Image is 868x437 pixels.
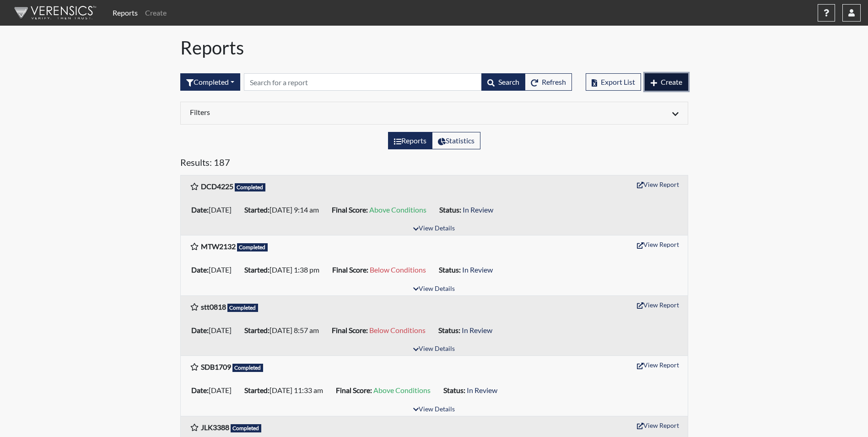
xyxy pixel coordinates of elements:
[188,323,241,338] li: [DATE]
[332,326,368,334] b: Final Score:
[235,183,266,191] span: Completed
[191,326,209,334] b: Date:
[244,73,482,91] input: Search by Registration ID, Interview Number, or Investigation Name.
[190,108,427,116] h6: Filters
[463,205,493,214] span: In Review
[409,283,459,295] button: View Details
[237,243,268,251] span: Completed
[336,386,372,394] b: Final Score:
[191,205,209,214] b: Date:
[244,326,270,334] b: Started:
[244,205,270,214] b: Started:
[633,358,683,372] button: View Report
[188,383,241,398] li: [DATE]
[462,326,492,334] span: In Review
[244,265,270,274] b: Started:
[498,77,519,86] span: Search
[645,73,688,91] button: Create
[241,202,328,217] li: [DATE] 9:14 am
[191,386,209,394] b: Date:
[439,265,461,274] b: Status:
[201,182,233,191] b: DCD4225
[542,77,566,86] span: Refresh
[180,73,240,91] button: Completed
[109,4,141,22] a: Reports
[369,326,426,334] span: Below Conditions
[201,302,226,311] b: stt0818
[438,326,460,334] b: Status:
[244,386,270,394] b: Started:
[232,364,264,372] span: Completed
[241,383,332,398] li: [DATE] 11:33 am
[183,108,685,119] div: Click to expand/collapse filters
[201,362,231,371] b: SDB1709
[227,304,259,312] span: Completed
[443,386,465,394] b: Status:
[432,132,480,149] label: View statistics about completed interviews
[180,73,240,91] div: Filter by interview status
[201,423,229,432] b: JLK3388
[439,205,461,214] b: Status:
[188,262,241,277] li: [DATE]
[231,424,262,432] span: Completed
[332,265,368,274] b: Final Score:
[462,265,493,274] span: In Review
[191,265,209,274] b: Date:
[141,4,170,22] a: Create
[180,157,688,171] h5: Results: 187
[661,77,682,86] span: Create
[467,386,497,394] span: In Review
[633,418,683,432] button: View Report
[601,77,635,86] span: Export List
[373,386,431,394] span: Above Conditions
[481,73,525,91] button: Search
[633,177,683,191] button: View Report
[370,265,426,274] span: Below Conditions
[388,132,432,149] label: View the list of reports
[633,237,683,251] button: View Report
[369,205,426,214] span: Above Conditions
[633,298,683,312] button: View Report
[180,37,688,59] h1: Reports
[586,73,641,91] button: Export List
[241,262,329,277] li: [DATE] 1:38 pm
[188,202,241,217] li: [DATE]
[201,242,236,251] b: MTW2132
[332,205,368,214] b: Final Score:
[525,73,572,91] button: Refresh
[241,323,328,338] li: [DATE] 8:57 am
[409,343,459,355] button: View Details
[409,404,459,416] button: View Details
[409,223,459,235] button: View Details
